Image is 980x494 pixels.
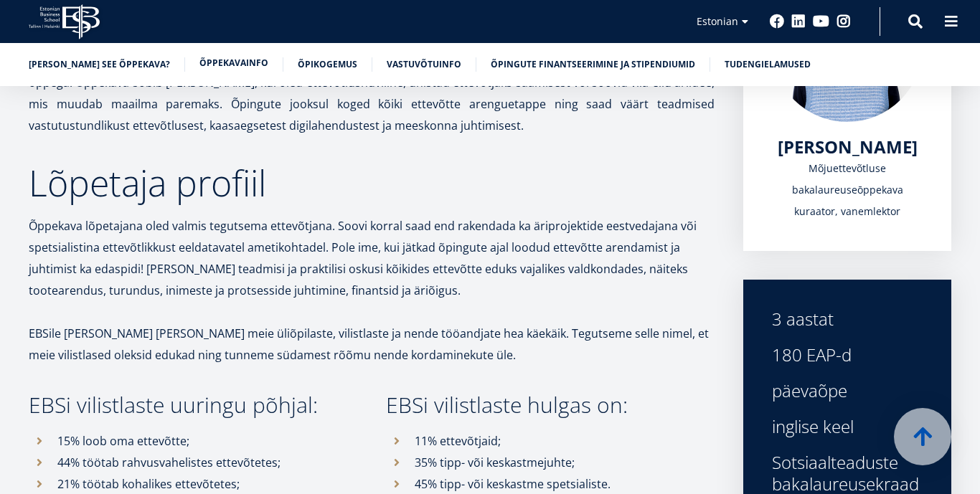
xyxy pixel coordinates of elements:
[17,178,138,191] span: Rahvusvaheline ärijuhtimine
[725,57,811,72] a: Tudengielamused
[386,394,715,416] h3: EBSi vilistlaste hulgas on:
[491,57,695,72] a: Õpingute finantseerimine ja stipendiumid
[770,14,784,29] a: Facebook
[17,141,283,153] span: Ettevõtlus ja ärijuhtimine (sessioonõpe), õpingute algus [DATE]
[4,197,13,206] input: Mõjuettevõtlus
[837,14,851,29] a: Instagram
[415,430,715,452] p: 11% ettevõtjaid;
[298,57,357,72] a: Õpikogemus
[813,14,829,29] a: Youtube
[4,141,13,151] input: Ettevõtlus ja ärijuhtimine (sessioonõpe), õpingute algus [DATE]
[29,323,715,366] p: EBSile [PERSON_NAME] [PERSON_NAME] meie üliõpilaste, vilistlaste ja nende tööandjate hea käekäik....
[343,1,408,14] span: Perekonnanimi
[772,344,923,366] div: 180 EAP-d
[17,159,174,172] span: Ettevõtlus ja ärijuhtimine (päevaõpe)
[29,430,357,452] li: 15% loob oma ettevõtte;
[791,14,806,29] a: Linkedin
[29,50,715,136] p: See ettevõtluse õppekava on maailmas unikaalne - tegemist on kaasaegse ja uuendusliku ärisimulaat...
[29,215,715,301] p: Õppekava lõpetajana oled valmis tegutsema ettevõtjana. Soovi korral saad end rakendada ka äriproj...
[772,158,923,222] div: Mõjuettevõtluse bakalaureuseōppekava kuraator, vanemlektor
[778,136,918,158] a: [PERSON_NAME]
[4,160,13,169] input: Ettevõtlus ja ärijuhtimine (päevaõpe)
[29,394,357,416] h3: EBSi vilistlaste uuringu põhjal:
[17,196,83,209] span: Mõjuettevõtlus
[772,308,923,330] div: 3 aastat
[4,179,13,188] input: Rahvusvaheline ärijuhtimine
[772,380,923,402] div: päevaõpe
[29,165,715,201] h2: Lõpetaja profiil
[772,416,923,437] div: inglise keel
[778,135,918,158] span: [PERSON_NAME]
[199,56,268,70] a: Õppekavainfo
[29,452,357,473] li: 44% töötab rahvusvahelistes ettevõtetes;
[415,452,715,473] p: 35% tipp- või keskastmejuhte;
[387,57,461,72] a: Vastuvõtuinfo
[29,57,170,72] a: [PERSON_NAME] see õppekava?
